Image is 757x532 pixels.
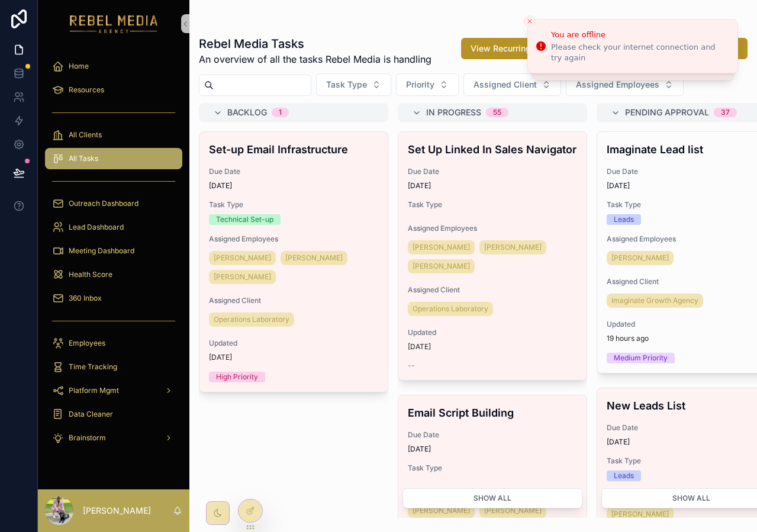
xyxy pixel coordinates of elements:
span: Backlog [227,107,267,118]
button: View Recurring Task [461,38,562,59]
span: Assigned Client [473,79,537,91]
button: Select Button [463,73,561,96]
a: Meeting Dashboard [45,240,182,262]
span: [PERSON_NAME] [214,272,271,282]
div: 37 [721,108,730,117]
button: Select Button [316,73,391,96]
div: Medium Priority [614,353,668,363]
a: Time Tracking [45,356,182,378]
div: 1 [279,108,282,117]
span: Task Type [408,200,577,209]
h4: Set-up Email Infrastructure [209,141,378,157]
a: Health Score [45,264,182,285]
a: Home [45,56,182,77]
span: Task Type [408,463,577,473]
a: Resources [45,79,182,101]
div: Leads [614,470,634,481]
a: Employees [45,333,182,354]
button: Select Button [396,73,459,96]
button: Close toast [524,15,536,27]
span: Updated [209,338,378,348]
span: [PERSON_NAME] [285,253,343,263]
span: Task Type [209,200,378,209]
span: Assigned Client [209,296,378,305]
img: App logo [70,14,158,33]
span: Assigned Employees [209,234,378,244]
a: [PERSON_NAME] [281,251,347,265]
span: Employees [69,338,105,348]
a: [PERSON_NAME] [479,240,546,254]
span: 360 Inbox [69,294,102,303]
a: Imaginate Growth Agency [607,294,703,308]
p: [DATE] [408,342,431,352]
p: 19 hours ago [607,334,649,343]
span: Task Type [326,79,367,91]
span: Brainstorm [69,433,106,443]
span: [DATE] [408,181,577,191]
a: 360 Inbox [45,288,182,309]
button: Show all [402,488,582,508]
span: Due Date [408,430,577,440]
span: [DATE] [209,181,378,191]
span: Assigned Client [408,285,577,295]
div: Leads [614,214,634,225]
span: An overview of all the tasks Rebel Media is handling [199,52,431,66]
a: Outreach Dashboard [45,193,182,214]
a: Brainstorm [45,427,182,449]
span: Meeting Dashboard [69,246,134,256]
span: [DATE] [408,444,577,454]
a: All Tasks [45,148,182,169]
span: Health Score [69,270,112,279]
a: Platform Mgmt [45,380,182,401]
span: Assigned Employees [408,487,577,496]
h4: Email Script Building [408,405,577,421]
span: Imaginate Growth Agency [611,296,698,305]
span: [PERSON_NAME] [484,243,542,252]
span: [PERSON_NAME] [413,262,470,271]
a: Data Cleaner [45,404,182,425]
span: Outreach Dashboard [69,199,138,208]
span: [PERSON_NAME] [413,243,470,252]
span: Operations Laboratory [214,315,289,324]
a: Set-up Email InfrastructureDue Date[DATE]Task TypeTechnical Set-upAssigned Employees[PERSON_NAME]... [199,131,388,392]
div: You are offline [551,29,728,41]
h1: Rebel Media Tasks [199,36,431,52]
div: scrollable content [38,47,189,464]
a: Lead Dashboard [45,217,182,238]
div: 55 [493,108,501,117]
a: [PERSON_NAME] [209,270,276,284]
span: All Clients [69,130,102,140]
span: All Tasks [69,154,98,163]
a: [PERSON_NAME] [209,251,276,265]
a: [PERSON_NAME] [408,259,475,273]
a: Set Up Linked In Sales NavigatorDue Date[DATE]Task TypeAssigned Employees[PERSON_NAME][PERSON_NAM... [398,131,587,381]
span: Due Date [209,167,378,176]
span: Operations Laboratory [413,304,488,314]
a: Operations Laboratory [408,302,493,316]
span: Data Cleaner [69,410,113,419]
div: Please check your internet connection and try again [551,42,728,63]
a: All Clients [45,124,182,146]
a: [PERSON_NAME] [607,251,674,265]
span: Home [69,62,89,71]
span: Assigned Employees [408,224,577,233]
span: Platform Mgmt [69,386,119,395]
span: Lead Dashboard [69,223,124,232]
span: View Recurring Task [471,43,552,54]
span: -- [408,361,415,370]
span: Pending Approval [625,107,709,118]
span: Priority [406,79,434,91]
a: [PERSON_NAME] [408,240,475,254]
p: [DATE] [209,353,232,362]
p: [PERSON_NAME] [83,505,151,517]
span: Updated [408,328,577,337]
button: Select Button [566,73,684,96]
div: High Priority [216,372,258,382]
a: Operations Laboratory [209,312,294,327]
span: Assigned Employees [576,79,659,91]
span: [PERSON_NAME] [214,253,271,263]
div: Technical Set-up [216,214,273,225]
span: Time Tracking [69,362,117,372]
span: [PERSON_NAME] [611,253,669,263]
span: Due Date [408,167,577,176]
